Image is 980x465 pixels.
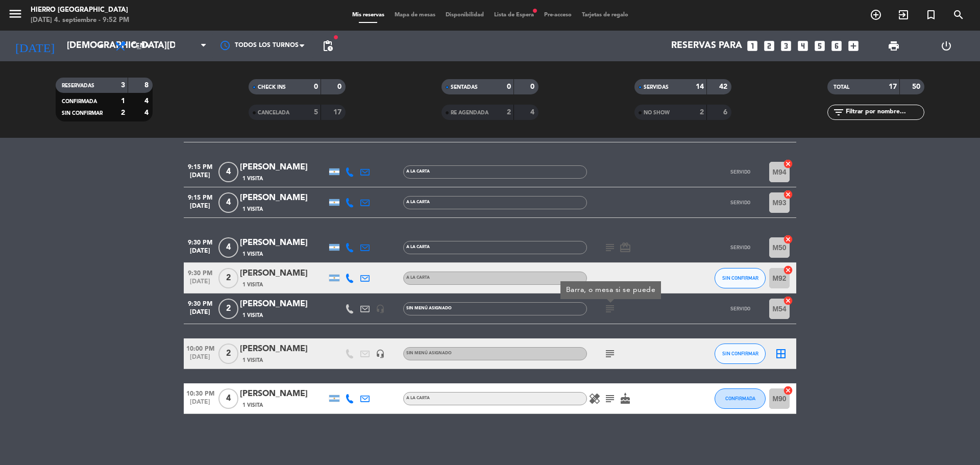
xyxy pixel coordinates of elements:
span: SENTADAS [451,85,478,90]
span: A la carta [406,396,430,400]
span: 1 Visita [242,250,263,258]
span: 2 [218,344,238,364]
span: Cena [132,42,150,50]
span: A la carta [406,200,430,204]
span: 9:30 PM [184,266,216,278]
strong: 6 [723,109,729,116]
span: 9:30 PM [184,297,216,309]
div: [PERSON_NAME] [240,191,327,205]
span: SIN CONFIRMAR [62,111,103,116]
i: add_circle_outline [870,9,882,21]
span: Sin menú asignado [406,306,452,310]
span: 1 Visita [242,401,263,409]
span: 2 [218,299,238,319]
i: cancel [783,159,793,169]
span: Lista de Espera [489,12,539,18]
div: LOG OUT [920,31,972,61]
span: [DATE] [184,278,216,290]
div: [PERSON_NAME] [240,236,327,250]
span: Reservas para [671,41,742,51]
div: [PERSON_NAME] [240,267,327,280]
strong: 0 [314,83,318,90]
span: 10:00 PM [184,342,216,354]
span: CONFIRMADA [725,396,755,401]
span: RESERVADAS [62,83,94,88]
button: SERVIDO [715,237,766,258]
i: looks_3 [779,39,793,53]
strong: 3 [121,82,125,89]
span: Mapa de mesas [389,12,440,18]
div: Hierro [GEOGRAPHIC_DATA] [31,5,129,15]
i: turned_in_not [925,9,937,21]
span: RE AGENDADA [451,110,488,115]
strong: 4 [144,109,151,116]
strong: 14 [696,83,704,90]
strong: 0 [530,83,536,90]
button: SERVIDO [715,162,766,182]
span: fiber_manual_record [532,8,538,14]
div: [PERSON_NAME] [240,387,327,401]
span: [DATE] [184,248,216,259]
i: cake [619,393,631,405]
i: looks_4 [796,39,810,53]
span: 4 [218,388,238,409]
div: [DATE] 4. septiembre - 9:52 PM [31,15,129,26]
i: cancel [783,265,793,275]
span: pending_actions [322,40,334,52]
span: Pre-acceso [539,12,577,18]
span: Tarjetas de regalo [577,12,633,18]
i: subject [604,348,616,360]
i: looks_one [746,39,759,53]
strong: 0 [337,83,344,90]
i: looks_two [763,39,776,53]
span: SERVIDO [730,200,750,205]
i: headset_mic [376,304,385,313]
span: 4 [218,162,238,182]
span: 10:30 PM [184,387,216,399]
i: healing [589,393,601,405]
strong: 50 [912,83,922,90]
span: A la carta [406,245,430,249]
strong: 17 [889,83,897,90]
i: menu [8,6,23,21]
span: A la carta [406,276,430,280]
span: 4 [218,237,238,258]
span: [DATE] [184,309,216,321]
div: Barra, o mesa si se puede [566,285,656,296]
i: looks_5 [813,39,826,53]
strong: 42 [719,83,729,90]
div: [PERSON_NAME] [240,161,327,174]
span: 1 Visita [242,281,263,289]
strong: 4 [530,109,536,116]
strong: 4 [144,97,151,105]
span: CONFIRMADA [62,99,97,104]
i: border_all [775,348,787,360]
span: SERVIDAS [644,85,669,90]
span: NO SHOW [644,110,670,115]
i: cancel [783,385,793,396]
strong: 2 [700,109,704,116]
span: TOTAL [834,85,849,90]
span: Sin menú asignado [406,351,452,355]
span: SERVIDO [730,244,750,250]
span: A la carta [406,169,430,174]
span: 1 Visita [242,175,263,183]
span: fiber_manual_record [333,34,339,40]
span: 1 Visita [242,356,263,364]
i: subject [604,303,616,315]
i: cancel [783,189,793,200]
i: filter_list [832,106,845,118]
strong: 1 [121,97,125,105]
span: SIN CONFIRMAR [722,275,758,281]
span: CANCELADA [258,110,289,115]
span: [DATE] [184,354,216,365]
strong: 0 [507,83,511,90]
div: [PERSON_NAME] [240,342,327,356]
span: SERVIDO [730,169,750,175]
button: SIN CONFIRMAR [715,344,766,364]
i: cancel [783,296,793,306]
span: 2 [218,268,238,288]
i: add_box [847,39,860,53]
i: card_giftcard [619,241,631,254]
i: [DATE] [8,35,62,57]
